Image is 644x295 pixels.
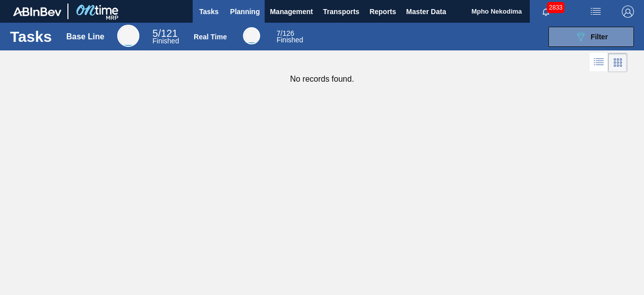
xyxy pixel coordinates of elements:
span: 7 [277,29,281,37]
div: Real Time [194,33,227,41]
div: Real Time [277,30,303,43]
span: Finished [152,37,179,45]
div: Card Vision [608,53,627,72]
span: Transports [323,6,359,18]
span: Master Data [406,6,446,18]
span: Filter [591,33,608,41]
img: Logout [622,6,634,18]
div: Base Line [117,25,139,47]
span: Reports [369,6,396,18]
span: 2833 [547,2,565,13]
button: Filter [548,27,634,47]
img: userActions [590,6,602,18]
div: Base Line [152,29,179,44]
span: 5 [152,28,158,39]
span: Finished [277,36,303,44]
span: / 121 [152,28,178,39]
div: Real Time [243,27,260,44]
img: TNhmsLtSVTkK8tSr43FrP2fwEKptu5GPRR3wAAAABJRU5ErkJggg== [13,7,61,16]
button: Notifications [530,5,562,19]
span: Planning [230,6,260,18]
span: / 126 [277,29,294,37]
h1: Tasks [10,31,52,42]
div: Base Line [66,32,105,41]
span: Management [270,6,313,18]
div: List Vision [590,53,608,72]
span: Tasks [198,6,220,18]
